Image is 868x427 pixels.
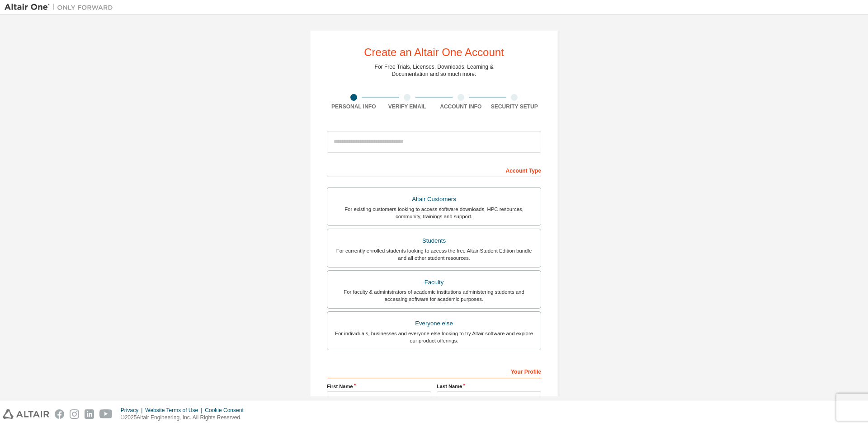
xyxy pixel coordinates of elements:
[333,193,535,206] div: Altair Customers
[99,409,113,419] img: youtube.svg
[333,276,535,289] div: Faculty
[3,409,49,419] img: altair_logo.svg
[333,317,535,330] div: Everyone else
[333,235,535,247] div: Students
[70,409,79,419] img: instagram.svg
[145,407,205,414] div: Website Terms of Use
[437,383,541,390] label: Last Name
[55,409,64,419] img: facebook.svg
[434,103,488,110] div: Account Info
[333,288,535,303] div: For faculty & administrators of academic institutions administering students and accessing softwa...
[364,47,504,58] div: Create an Altair One Account
[327,163,541,177] div: Account Type
[333,330,535,344] div: For individuals, businesses and everyone else looking to try Altair software and explore our prod...
[381,103,434,110] div: Verify Email
[327,383,431,390] label: First Name
[5,3,118,12] img: Altair One
[205,407,249,414] div: Cookie Consent
[375,63,494,78] div: For Free Trials, Licenses, Downloads, Learning & Documentation and so much more.
[333,247,535,262] div: For currently enrolled students looking to access the free Altair Student Edition bundle and all ...
[121,414,249,422] p: © 2025 Altair Engineering, Inc. All Rights Reserved.
[488,103,542,110] div: Security Setup
[85,409,94,419] img: linkedin.svg
[327,103,381,110] div: Personal Info
[333,206,535,220] div: For existing customers looking to access software downloads, HPC resources, community, trainings ...
[327,364,541,378] div: Your Profile
[121,407,145,414] div: Privacy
